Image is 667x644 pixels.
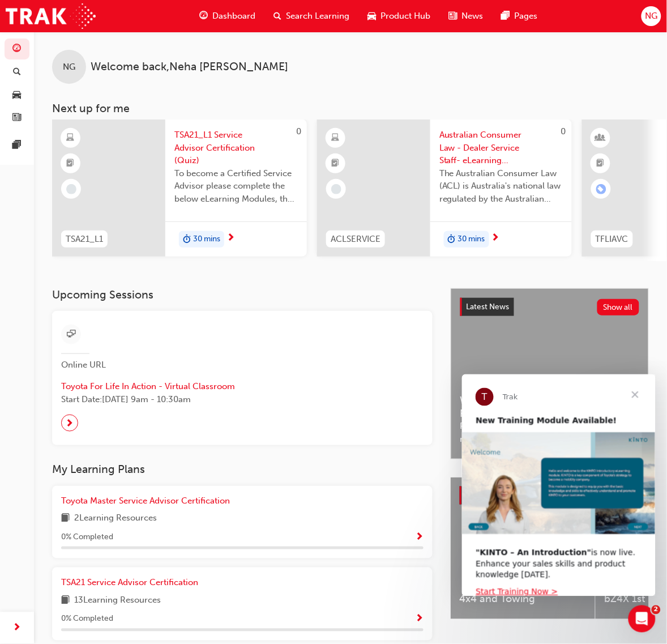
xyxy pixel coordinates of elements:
span: learningRecordVerb_NONE-icon [66,184,76,194]
a: pages-iconPages [493,5,547,28]
span: pages-icon [13,140,22,151]
a: 0ACLSERVICEAustralian Consumer Law - Dealer Service Staff- eLearning ModuleThe Australian Consume... [317,120,572,257]
span: 2 [652,605,661,615]
span: 4x4 and Towing [460,593,586,606]
span: booktick-icon [67,156,75,171]
span: Latest News [467,302,510,312]
span: guage-icon [200,9,208,23]
span: Australian Consumer Law - Dealer Service Staff- eLearning Module [439,129,563,167]
span: news-icon [449,9,458,23]
a: news-iconNews [440,5,493,28]
iframe: Intercom live chat [628,605,656,633]
span: 0 % Completed [61,613,113,626]
span: Pages [515,10,538,23]
span: sessionType_ONLINE_URL-icon [67,327,75,342]
span: booktick-icon [597,156,605,171]
span: TSA21_L1 [66,233,103,246]
a: 4x4 and Towing [451,477,595,619]
span: NG [63,61,75,74]
button: NG [642,6,661,26]
span: guage-icon [13,44,22,54]
h3: Upcoming Sessions [52,288,433,301]
span: News [462,10,484,23]
iframe: Intercom live chat message [462,374,656,596]
span: 0 [296,126,301,137]
span: To become a Certified Service Advisor please complete the below eLearning Modules, the Service Ad... [174,167,298,206]
h3: Next up for me [34,102,667,115]
span: Show Progress [415,615,424,625]
span: Online URL [61,359,118,372]
span: learningResourceType_ELEARNING-icon [332,131,340,146]
span: TSA21_L1 Service Advisor Certification (Quiz) [174,129,298,167]
span: Toyota For Life In Action - Virtual Classroom [61,380,424,393]
a: Latest NewsShow all [460,298,639,316]
span: learningRecordVerb_NONE-icon [331,184,341,194]
span: Welcome back , Neha [PERSON_NAME] [91,61,288,74]
span: book-icon [61,594,70,608]
span: The Australian Consumer Law (ACL) is Australia's national law regulated by the Australian Competi... [439,167,563,206]
span: TFLIAVC [596,233,628,246]
span: search-icon [274,9,282,23]
img: Trak [6,3,96,29]
span: news-icon [13,113,22,123]
span: Revolutionise the way you access and manage your learning resources. [460,420,639,445]
span: Search Learning [287,10,350,23]
button: Show all [597,299,640,315]
a: Product HubShow all [460,487,640,505]
span: ACLSERVICE [331,233,380,246]
span: 2 Learning Resources [74,512,157,526]
a: search-iconSearch Learning [265,5,359,28]
span: learningRecordVerb_ENROLL-icon [596,184,606,194]
a: car-iconProduct Hub [359,5,440,28]
span: pages-icon [502,9,510,23]
span: 30 mins [458,233,485,246]
a: guage-iconDashboard [191,5,265,28]
span: learningResourceType_ELEARNING-icon [67,131,75,146]
span: Welcome to your new Training Resource Centre [460,394,639,420]
span: learningResourceType_INSTRUCTOR_LED-icon [597,131,605,146]
a: Online URLToyota For Life In Action - Virtual ClassroomStart Date:[DATE] 9am - 10:30am [61,320,424,437]
span: booktick-icon [332,156,340,171]
span: duration-icon [183,232,191,247]
h3: My Learning Plans [52,463,433,476]
a: 0TSA21_L1TSA21_L1 Service Advisor Certification (Quiz)To become a Certified Service Advisor pleas... [52,120,307,257]
span: TSA21 Service Advisor Certification [61,578,198,588]
span: car-icon [368,9,377,23]
span: Product Hub [381,10,431,23]
button: Show Progress [415,612,424,626]
a: Toyota Master Service Advisor Certification [61,495,234,508]
span: next-icon [66,415,74,431]
span: Dashboard [213,10,256,23]
span: NG [645,10,657,23]
span: book-icon [61,512,70,526]
span: 0 % Completed [61,531,113,544]
span: 13 Learning Resources [74,594,161,608]
span: next-icon [13,621,22,636]
span: duration-icon [448,232,456,247]
span: car-icon [13,90,22,100]
span: 0 [561,126,566,137]
a: TSA21 Service Advisor Certification [61,577,203,590]
span: next-icon [491,233,500,244]
span: Show Progress [415,533,424,543]
span: Start Date: [DATE] 9am - 10:30am [61,393,424,406]
button: Show Progress [415,531,424,545]
span: search-icon [13,67,21,78]
span: Toyota Master Service Advisor Certification [61,496,230,506]
a: Latest NewsShow allWelcome to your new Training Resource CentreRevolutionise the way you access a... [451,288,649,459]
span: 30 mins [193,233,220,246]
span: next-icon [226,233,235,244]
